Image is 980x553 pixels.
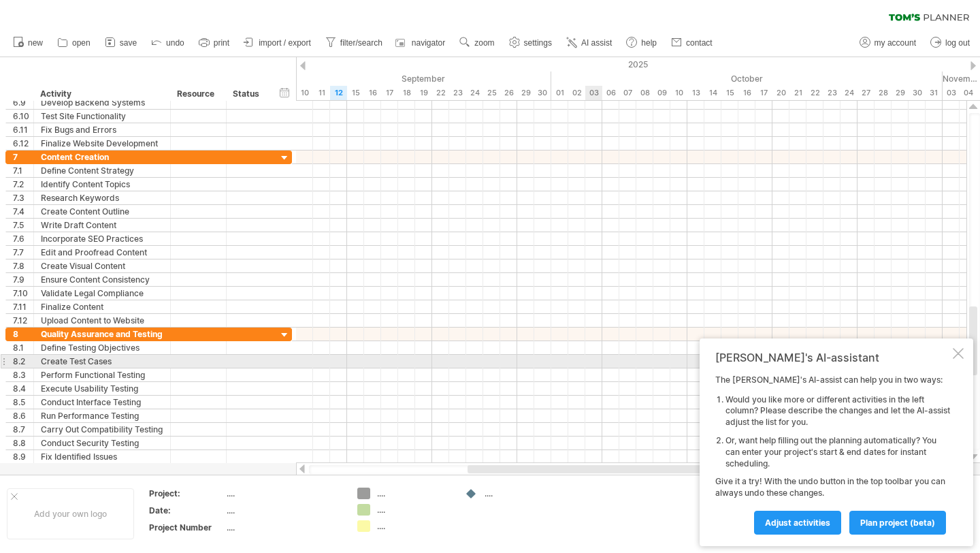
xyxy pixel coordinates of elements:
span: plan project (beta) [860,518,935,528]
div: Wednesday, 1 October 2025 [551,86,568,100]
div: 7.5 [13,219,33,232]
div: Wednesday, 8 October 2025 [636,86,653,100]
div: Monday, 22 September 2025 [432,86,449,100]
div: Thursday, 2 October 2025 [568,86,585,100]
div: Research Keywords [41,191,163,204]
div: Create Test Cases [41,355,163,368]
div: 8.2 [13,355,33,368]
div: October 2025 [551,72,943,86]
div: 8.1 [13,341,33,354]
div: 8.7 [13,423,33,436]
a: import / export [240,34,315,52]
div: Add your own logo [7,488,134,539]
a: AI assist [563,34,616,52]
div: Fix Identified Issues [41,450,163,463]
span: AI assist [581,38,612,48]
div: Conduct Interface Testing [41,396,163,409]
li: Would you like more or different activities in the left column? Please describe the changes and l... [725,394,950,428]
div: 7.10 [13,287,33,300]
div: Perform Functional Testing [41,368,163,381]
li: Or, want help filling out the planning automatically? You can enter your project's start & end da... [725,435,950,469]
div: Monday, 20 October 2025 [772,86,789,100]
div: 7.4 [13,205,33,218]
div: Tuesday, 4 November 2025 [960,86,977,100]
div: Thursday, 18 September 2025 [398,86,415,100]
div: Develop Backend Systems [41,96,163,109]
div: Activity [40,87,163,101]
div: 7.12 [13,314,33,327]
div: .... [377,504,451,516]
div: Content Creation [41,151,163,163]
div: Wednesday, 29 October 2025 [892,86,909,100]
div: .... [377,520,451,532]
span: zoom [474,38,494,48]
div: Upload Content to Website [41,314,163,327]
div: 6.11 [13,123,33,136]
div: Create Content Outline [41,205,163,218]
div: Monday, 13 October 2025 [687,86,704,100]
div: 7.1 [13,164,33,177]
div: 7.3 [13,191,33,204]
div: Thursday, 16 October 2025 [738,86,755,100]
div: 6.10 [13,110,33,123]
div: Wednesday, 15 October 2025 [721,86,738,100]
div: Tuesday, 16 September 2025 [364,86,381,100]
span: log out [945,38,970,48]
div: Monday, 6 October 2025 [602,86,619,100]
div: Tuesday, 28 October 2025 [875,86,892,100]
div: .... [227,488,341,499]
div: Friday, 24 October 2025 [840,86,857,100]
div: Ensure Content Consistency [41,273,163,286]
div: Thursday, 11 September 2025 [313,86,330,100]
div: Friday, 12 September 2025 [330,86,347,100]
div: Friday, 17 October 2025 [755,86,772,100]
a: new [10,34,47,52]
div: Quality Assurance and Testing [41,328,163,341]
div: Write Draft Content [41,219,163,232]
span: save [120,38,137,48]
div: 8.9 [13,450,33,463]
span: my account [875,38,916,48]
div: Finalize Website Development [41,137,163,150]
div: Run Performance Testing [41,409,163,422]
div: 8.8 [13,437,33,449]
div: .... [227,505,341,516]
span: print [214,38,229,48]
div: Project: [149,488,224,499]
a: navigator [393,34,449,52]
div: Thursday, 9 October 2025 [653,86,670,100]
div: .... [377,488,451,499]
div: Project Number [149,522,224,533]
span: contact [686,38,713,48]
div: Thursday, 30 October 2025 [909,86,926,100]
a: help [623,34,661,52]
div: 7 [13,151,33,163]
div: Finalize Content [41,300,163,313]
span: Adjust activities [765,518,830,528]
div: Carry Out Compatibility Testing [41,423,163,436]
div: [PERSON_NAME]'s AI-assistant [715,351,950,364]
div: The [PERSON_NAME]'s AI-assist can help you in two ways: Give it a try! With the undo button in th... [715,375,950,534]
div: Date: [149,505,224,516]
div: Friday, 10 October 2025 [670,86,687,100]
a: open [54,34,95,52]
a: settings [506,34,556,52]
div: Thursday, 25 September 2025 [483,86,500,100]
div: 7.9 [13,273,33,286]
span: filter/search [340,38,382,48]
div: Create Visual Content [41,259,163,272]
div: 8.4 [13,382,33,395]
div: 6.9 [13,96,33,109]
div: Friday, 3 October 2025 [585,86,602,100]
span: settings [524,38,552,48]
div: 7.11 [13,300,33,313]
div: 8 [13,328,33,341]
div: Monday, 27 October 2025 [857,86,875,100]
div: Fix Bugs and Errors [41,123,163,136]
div: Tuesday, 21 October 2025 [789,86,806,100]
div: Edit and Proofread Content [41,246,163,259]
div: Friday, 19 September 2025 [415,86,432,100]
div: Test Site Functionality [41,110,163,123]
div: Status [233,87,263,101]
div: Tuesday, 14 October 2025 [704,86,721,100]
